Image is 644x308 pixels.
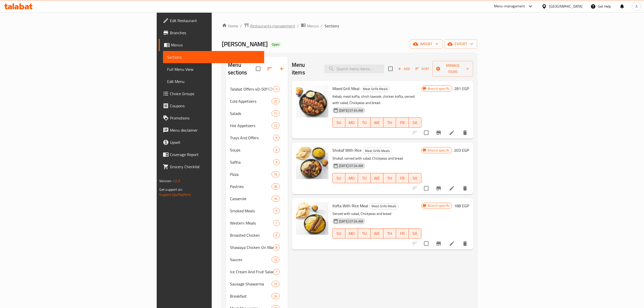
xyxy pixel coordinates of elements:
div: items [273,86,280,92]
div: items [272,293,280,299]
span: Select section [385,63,396,74]
span: Sections [167,54,260,60]
a: Coupons [159,100,264,112]
span: Select to update [421,127,432,138]
button: import [410,39,442,49]
span: Cold Appetizers [230,98,271,104]
div: items [272,256,280,263]
span: Version: [159,178,172,184]
span: Menus [171,42,260,48]
span: 1.0.0 [172,178,180,184]
span: 12 [272,257,279,262]
span: Branch specific [426,203,452,208]
span: A [635,4,637,9]
span: Western Meals [230,220,273,226]
button: SA [409,117,421,128]
span: Get support on: [159,186,183,193]
div: Meat Grills Meals [363,148,392,154]
button: export [444,39,477,49]
span: Meat Grills Meals [369,203,398,209]
span: SU [335,230,343,237]
span: SU [335,175,343,182]
button: WE [371,117,383,128]
button: TH [383,173,396,183]
button: delete [459,237,471,250]
button: SA [409,173,421,183]
span: Branches [170,30,260,36]
span: Pastries [230,183,271,190]
button: MO [345,228,358,238]
a: Choice Groups [159,88,264,100]
button: Manage items [433,61,473,77]
button: SU [332,173,345,183]
div: Talabat Offers 40-50% [230,86,267,92]
img: Kofta With Rice Meal [296,202,328,235]
nav: breadcrumb [222,23,477,29]
span: Salads [230,110,271,116]
a: Sections [163,51,264,63]
span: 9 [274,135,279,140]
h6: 281 EGP [454,85,469,92]
div: items [272,171,280,177]
span: Broasted Chicken [230,232,273,238]
svg: Inactive section [267,86,273,92]
span: FR [398,175,407,182]
button: TU [358,117,371,128]
span: 24 [272,294,279,299]
span: MO [347,175,356,182]
span: Sections [325,23,339,29]
input: search [324,64,384,73]
div: Meat Grills Meals [361,86,390,92]
div: Trays And Offers [230,135,273,141]
div: Western Meals7 [226,217,288,229]
span: Branch specific [426,148,452,153]
button: TU [358,173,371,183]
span: 7 [274,221,279,226]
div: Salads11 [226,107,288,119]
span: TH [385,175,394,182]
span: SA [411,119,419,126]
div: Sauces12 [226,253,288,266]
span: Add item [396,65,412,73]
button: Sort [414,65,431,73]
span: WE [373,230,381,237]
span: Select to update [421,183,432,194]
button: TH [383,117,396,128]
span: TH [385,230,394,237]
div: Safiha [230,159,273,165]
button: FR [396,228,409,238]
div: Pizza14 [226,168,288,180]
span: TU [360,119,369,126]
span: Sauces [230,256,271,263]
span: SA [411,230,419,237]
span: Sort sections [263,63,276,75]
span: MO [347,230,356,237]
div: Meat Grills Meals [369,203,399,209]
div: Shawaya Chicken On Machine8 [226,241,288,253]
span: WE [373,175,381,182]
span: 36 [272,184,279,189]
div: items [273,135,280,141]
h2: Menu items [292,61,318,76]
span: Smoked Meals [230,208,273,214]
span: Breakfast [230,293,271,299]
button: MO [345,117,358,128]
span: MO [347,119,356,126]
div: Pizza [230,171,271,177]
span: Sausage Shawarma [230,281,271,287]
div: Trays And Offers9 [226,132,288,144]
span: Mixed Grill Meal [332,85,360,92]
span: Select to update [421,238,432,249]
div: Broasted Chicken6 [226,229,288,241]
div: items [273,232,280,238]
a: Edit menu item [449,185,455,191]
span: Promotions [170,115,260,121]
button: Branch-specific-item [433,127,445,139]
span: [DATE] 07:34 AM [337,163,365,168]
div: Cold Appetizers22 [226,95,288,107]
